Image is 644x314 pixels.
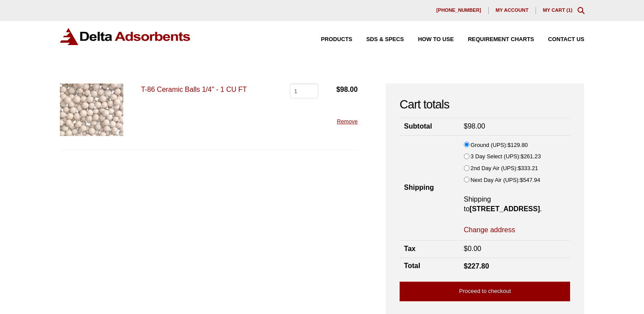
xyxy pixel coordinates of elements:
a: [PHONE_NUMBER] [429,7,489,14]
a: Products [307,37,352,42]
bdi: 129.80 [508,142,528,148]
img: Delta Adsorbents [60,28,191,45]
span: Products [321,37,352,42]
a: SDS & SPECS [352,37,404,42]
th: Subtotal [400,118,460,135]
span: [PHONE_NUMBER] [436,8,481,13]
label: Ground (UPS): [470,140,528,150]
span: $ [521,153,524,160]
span: $ [464,245,468,252]
span: $ [464,262,468,270]
bdi: 0.00 [464,245,481,252]
div: Toggle Modal Content [578,7,585,14]
bdi: 227.80 [464,262,489,270]
span: $ [520,177,523,183]
bdi: 98.00 [464,122,485,130]
bdi: 261.23 [521,153,541,160]
span: $ [508,142,511,148]
a: My account [489,7,536,14]
bdi: 547.94 [520,177,540,183]
bdi: 333.21 [518,165,538,171]
th: Tax [400,241,460,258]
th: Total [400,258,460,275]
label: 2nd Day Air (UPS): [470,164,538,173]
: Remove this item [337,118,358,125]
span: $ [518,165,521,171]
bdi: 98.00 [336,86,358,93]
span: My account [496,8,529,13]
h2: Cart totals [400,98,570,112]
input: Product quantity [290,84,318,98]
span: $ [464,122,468,130]
a: Contact Us [534,37,585,42]
a: My Cart (1) [543,7,573,13]
label: Next Day Air (UPS): [470,175,540,185]
strong: [STREET_ADDRESS] [470,205,540,213]
span: Requirement Charts [468,37,534,42]
th: Shipping [400,135,460,241]
p: Shipping to . [464,195,566,214]
a: Change address [464,225,515,235]
span: 1 [568,7,571,13]
a: Requirement Charts [454,37,534,42]
a: How to Use [404,37,454,42]
span: Contact Us [548,37,585,42]
a: T-86 Ceramic Balls 1/4" - 1 CU FT [141,86,247,93]
a: Proceed to checkout [400,282,570,301]
label: 3 Day Select (UPS): [470,152,541,161]
span: How to Use [418,37,454,42]
span: $ [336,86,340,93]
img: T-86 Ceramic Balls 1/4" - 1 CU FT [60,84,123,136]
span: SDS & SPECS [366,37,404,42]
